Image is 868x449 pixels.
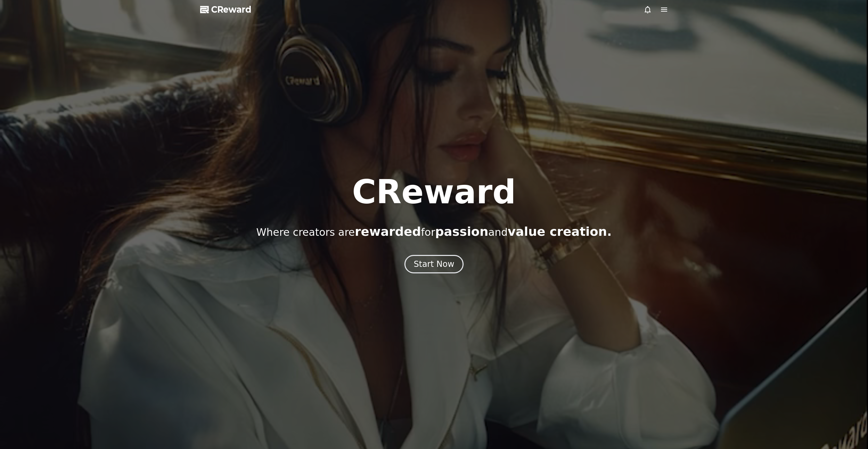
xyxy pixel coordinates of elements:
a: Start Now [404,262,464,268]
span: value creation. [508,224,612,239]
h1: CReward [352,176,516,208]
a: CReward [200,4,251,15]
span: passion [435,224,489,239]
span: rewarded [355,224,421,239]
div: Start Now [414,259,454,270]
span: CReward [211,4,251,15]
button: Start Now [404,255,464,273]
p: Where creators are for and [256,225,612,239]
